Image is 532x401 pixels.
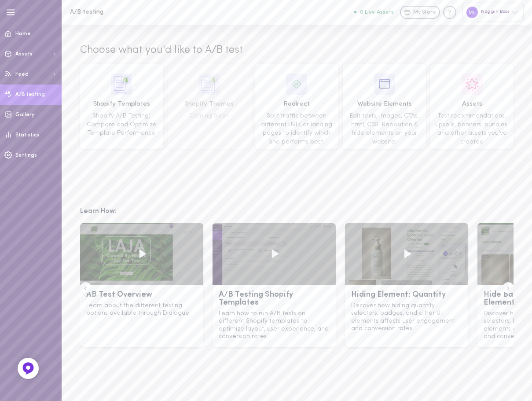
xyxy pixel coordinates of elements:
[219,291,330,307] h4: A/B Testing Shopify Templates
[374,74,395,95] img: icon
[286,74,307,95] img: icon
[346,99,423,109] span: Website Elements
[15,72,29,77] span: Feed
[351,291,462,299] h4: Hiding Element: Quantity
[86,291,197,299] h4: AB Test Overview
[80,206,514,217] h3: Learn How:
[413,9,436,17] span: My Store
[22,362,35,375] img: Feedback Button
[111,74,132,95] img: icon
[258,99,335,109] span: Redirect
[70,9,215,15] h1: A/B testing
[15,132,39,138] span: Statistics
[354,9,394,15] button: 0 Live Assets
[433,99,510,109] span: Assets
[80,282,91,294] button: Scroll left
[83,99,160,109] span: Shopify Templates
[354,9,400,15] a: 0 Live Assets
[15,31,31,37] span: Home
[219,310,330,341] p: Learn how to run A/B tests on different Shopify templates to optimize layout, user experience, an...
[503,282,514,294] button: Scroll right
[443,6,456,19] div: Knowledge center
[87,113,157,136] span: Shopify A/B Testing: Compare and Optimize Template Performance
[80,43,243,58] span: Choose what you'd like to A/B test
[15,92,45,97] span: A/B testing
[15,153,37,158] span: Settings
[198,74,220,95] img: icon
[400,6,440,19] a: My Store
[86,302,197,317] p: Learn about the different testing options available through Dialogue
[462,3,524,22] div: Noggin Boss
[351,302,462,333] p: Discover how hiding quantity selectors, badges, and other UI elements affects user engagement and...
[189,113,229,119] span: Coming Soon
[171,99,248,109] span: Shopify Themes
[462,74,483,95] img: icon
[261,113,332,145] span: Split traffic between different URLs or landing pages to identify which one performs best.
[15,52,33,57] span: Assets
[435,113,509,145] span: Test recommendations, upsells, banners, bundles, and other assets you’ve created
[15,112,34,118] span: Gallery
[350,113,419,145] span: Edit texts, images, CTAs, html, CSS. Reposition & hide elements on your website.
